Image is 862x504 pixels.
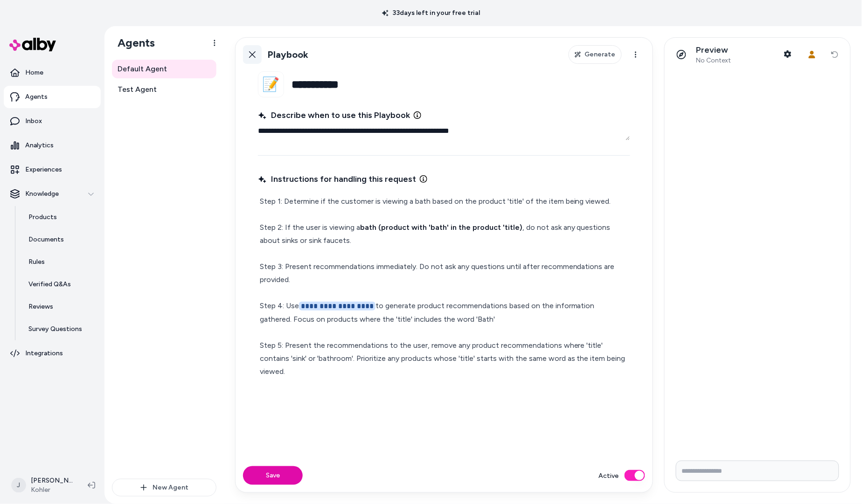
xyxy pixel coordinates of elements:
[28,324,82,334] p: Survey Questions
[4,86,101,108] a: Agents
[376,8,486,18] p: 33 days left in your free trial
[28,257,45,267] p: Rules
[19,318,101,340] a: Survey Questions
[25,92,48,102] p: Agents
[118,63,167,75] span: Default Agent
[11,478,26,493] span: J
[4,110,101,132] a: Inbox
[25,141,54,150] p: Analytics
[25,349,63,358] p: Integrations
[4,183,101,205] button: Knowledge
[28,302,53,311] p: Reviews
[585,50,616,59] span: Generate
[112,80,216,99] a: Test Agent
[25,117,42,126] p: Inbox
[112,60,216,78] a: Default Agent
[360,223,522,232] strong: bath (product with 'bath' in the product 'title)
[25,189,59,199] p: Knowledge
[4,159,101,181] a: Experiences
[258,71,284,97] button: 📝
[28,280,71,289] p: Verified Q&As
[25,165,62,174] p: Experiences
[696,45,731,55] p: Preview
[4,62,101,84] a: Home
[243,466,303,485] button: Save
[110,36,155,50] h1: Agents
[28,235,64,244] p: Documents
[4,134,101,157] a: Analytics
[19,296,101,318] a: Reviews
[19,273,101,296] a: Verified Q&As
[31,476,73,485] p: [PERSON_NAME]
[6,470,80,500] button: J[PERSON_NAME]Kohler
[19,251,101,273] a: Rules
[9,38,56,51] img: alby Logo
[258,109,410,122] span: Describe when to use this Playbook
[260,195,628,378] p: Step 1: Determine if the customer is viewing a bath based on the product 'title' of the item bein...
[19,206,101,228] a: Products
[267,49,308,61] h1: Playbook
[19,228,101,251] a: Documents
[28,213,57,222] p: Products
[31,485,73,495] span: Kohler
[599,471,619,481] label: Active
[569,45,622,64] button: Generate
[4,342,101,365] a: Integrations
[118,84,157,95] span: Test Agent
[696,56,731,65] span: No Context
[258,173,416,186] span: Instructions for handling this request
[112,479,216,497] button: New Agent
[25,68,43,77] p: Home
[676,461,839,481] input: Write your prompt here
